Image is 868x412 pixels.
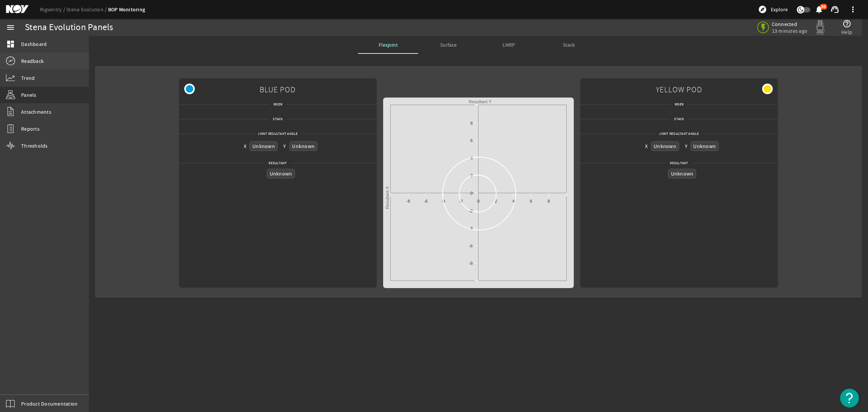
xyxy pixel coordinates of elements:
[260,81,296,98] span: BLUE POD
[670,115,688,123] span: Stack
[21,400,78,407] span: Product Documentation
[530,199,532,203] text: 6
[685,142,688,150] div: Y
[265,159,290,167] span: Resultant
[6,40,15,49] mat-icon: dashboard
[840,389,859,407] button: Open Resource Center
[755,3,791,15] button: Explore
[440,42,457,47] span: Surface
[21,74,35,82] span: Trend
[21,125,40,133] span: Reports
[267,169,295,178] div: Unknown
[469,99,492,104] text: Resultant Y
[470,121,472,125] text: 8
[772,27,808,34] span: 13 minutes ago
[758,5,767,14] mat-icon: explore
[21,142,48,150] span: Thresholds
[651,141,679,151] div: Unknown
[244,142,246,150] div: X
[470,156,472,160] text: 4
[424,199,428,203] text: -6
[547,199,550,203] text: 8
[289,141,318,151] div: Unknown
[21,108,51,116] span: Attachments
[563,42,575,47] span: Stack
[815,6,823,14] button: 86
[21,91,37,99] span: Panels
[666,159,692,167] span: Resultant
[441,199,445,203] text: -4
[249,141,278,151] div: Unknown
[40,6,66,13] a: Rigsentry
[283,142,286,150] div: Y
[813,20,828,35] img: Graypod.svg
[815,5,824,14] mat-icon: notifications
[771,6,788,13] span: Explore
[655,130,703,137] span: Joint Resultant Angle
[469,244,472,248] text: -6
[691,141,719,151] div: Unknown
[469,261,472,266] text: -8
[841,28,852,36] span: Help
[844,0,862,18] button: more_vert
[25,24,113,31] div: Stena Evolution Panels
[21,57,44,65] span: Readback
[379,42,398,47] span: Flexjoint
[108,6,145,13] a: BOP Monitoring
[503,42,515,47] span: LMRP
[6,23,15,32] mat-icon: menu
[21,40,47,48] span: Dashboard
[671,101,687,108] span: Riser
[470,138,472,143] text: 6
[254,130,301,137] span: Joint Resultant Angle
[385,186,390,209] text: Resultant X
[269,115,286,123] span: Stack
[668,169,696,178] div: Unknown
[656,81,702,98] span: YELLOW POD
[270,101,286,108] span: Riser
[406,199,410,203] text: -8
[645,142,648,150] div: X
[830,5,839,14] mat-icon: support_agent
[842,19,851,28] mat-icon: help_outline
[66,6,108,13] a: Stena Evolution
[772,21,808,27] span: Connected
